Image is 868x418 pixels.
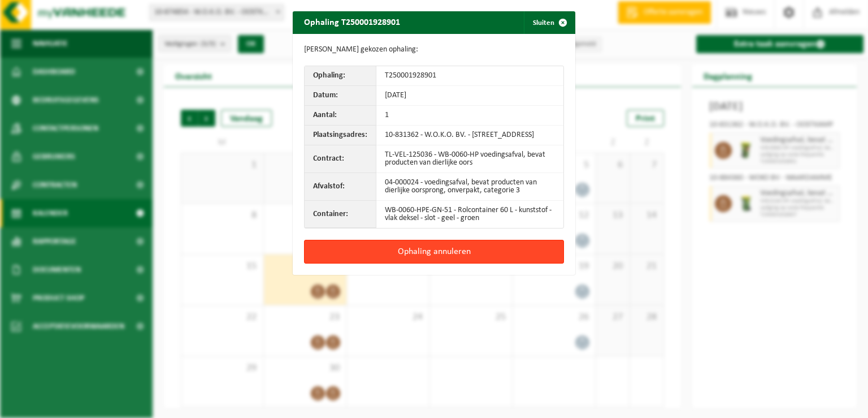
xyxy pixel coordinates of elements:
[305,126,376,145] th: Plaatsingsadres:
[524,11,574,34] button: Sluiten
[305,106,376,126] th: Aantal:
[304,45,564,54] p: [PERSON_NAME] gekozen ophaling:
[305,145,376,173] th: Contract:
[376,86,563,106] td: [DATE]
[304,240,564,264] button: Ophaling annuleren
[376,145,563,173] td: TL-VEL-125036 - WB-0060-HP voedingsafval, bevat producten van dierlijke oors
[376,201,563,228] td: WB-0060-HPE-GN-51 - Rolcontainer 60 L - kunststof - vlak deksel - slot - geel - groen
[293,11,411,33] h2: Ophaling T250001928901
[305,201,376,228] th: Container:
[305,86,376,106] th: Datum:
[305,173,376,201] th: Afvalstof:
[305,66,376,86] th: Ophaling:
[376,106,563,126] td: 1
[376,66,563,86] td: T250001928901
[376,126,563,145] td: 10-831362 - W.O.K.O. BV. - [STREET_ADDRESS]
[376,173,563,201] td: 04-000024 - voedingsafval, bevat producten van dierlijke oorsprong, onverpakt, categorie 3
